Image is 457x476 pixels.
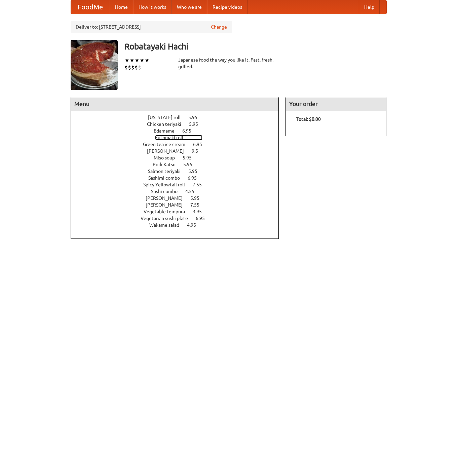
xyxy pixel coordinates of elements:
a: Chicken teriyaki 5.95 [147,121,211,127]
span: 4.95 [187,222,203,228]
a: Wakame salad 4.95 [149,222,208,228]
li: $ [135,64,138,71]
span: [PERSON_NAME] [146,195,189,201]
span: 3.95 [193,209,208,214]
span: [PERSON_NAME] [147,148,191,154]
span: Miso soup [154,155,182,160]
span: Wakame salad [149,222,186,228]
h4: Menu [71,97,279,111]
li: ★ [129,57,135,64]
a: Green tea ice cream 6.95 [143,142,215,147]
a: Home [110,0,133,14]
a: Edamame 6.95 [154,128,204,134]
li: $ [128,64,131,71]
div: Deliver to: [STREET_ADDRESS] [71,21,232,33]
span: 6.95 [182,128,198,134]
span: 6.95 [196,216,212,221]
span: [US_STATE] roll [148,115,187,120]
span: Futomaki roll [155,135,190,140]
span: Spicy Yellowtail roll [143,182,192,187]
a: Change [211,24,227,30]
span: 5.95 [183,155,198,160]
span: 7.55 [193,182,208,187]
span: [PERSON_NAME] [146,202,189,208]
a: Sashimi combo 6.95 [148,175,209,181]
span: 4.55 [185,189,201,194]
span: Sushi combo [151,189,184,194]
li: ★ [140,57,145,64]
a: [PERSON_NAME] 7.55 [146,202,212,208]
a: Help [359,0,380,14]
h4: Your order [286,97,386,111]
a: [US_STATE] roll 5.95 [148,115,210,120]
span: Sashimi combo [148,175,187,181]
span: 6.95 [193,142,209,147]
a: Futomaki roll [155,135,202,140]
span: Salmon teriyaki [148,169,187,174]
a: Salmon teriyaki 5.95 [148,169,210,174]
div: Japanese food the way you like it. Fast, fresh, grilled. [178,57,279,70]
a: Recipe videos [207,0,247,14]
span: 5.95 [188,115,204,120]
span: Vegetable tempura [144,209,192,214]
span: Green tea ice cream [143,142,192,147]
span: 5.95 [189,121,205,127]
span: 9.5 [192,148,205,154]
span: 5.95 [183,162,199,167]
a: Spicy Yellowtail roll 7.55 [143,182,214,187]
b: Total: $0.00 [296,116,321,122]
span: Pork Katsu [153,162,182,167]
span: Vegetarian sushi plate [141,216,195,221]
span: 7.55 [190,202,206,208]
span: 5.95 [190,195,206,201]
li: $ [131,64,135,71]
a: Pork Katsu 5.95 [153,162,205,167]
a: [PERSON_NAME] 5.95 [146,195,212,201]
span: Chicken teriyaki [147,121,188,127]
a: [PERSON_NAME] 9.5 [147,148,211,154]
h3: Robatayaki Hachi [124,40,387,53]
li: ★ [145,57,150,64]
span: Edamame [154,128,181,134]
li: ★ [135,57,140,64]
img: angular.jpg [71,40,118,90]
a: Miso soup 5.95 [154,155,204,160]
a: Vegetable tempura 3.95 [144,209,214,214]
li: $ [138,64,141,71]
li: ★ [124,57,129,64]
span: 6.95 [188,175,203,181]
a: Vegetarian sushi plate 6.95 [141,216,217,221]
a: Sushi combo 4.55 [151,189,207,194]
span: 5.95 [188,169,204,174]
a: How it works [133,0,172,14]
a: Who we are [172,0,207,14]
li: $ [124,64,128,71]
a: FoodMe [71,0,110,14]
